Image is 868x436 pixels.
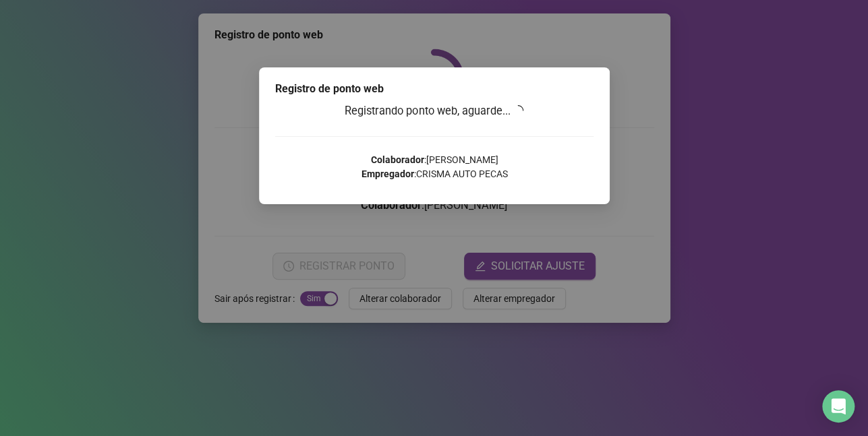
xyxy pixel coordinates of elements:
[275,102,594,120] h3: Registrando ponto web, aguarde...
[361,168,413,179] strong: Empregador
[275,153,594,181] p: : [PERSON_NAME] : CRISMA AUTO PECAS
[275,81,594,97] div: Registro de ponto web
[370,154,424,165] strong: Colaborador
[822,390,855,423] div: Open Intercom Messenger
[511,104,524,117] span: loading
